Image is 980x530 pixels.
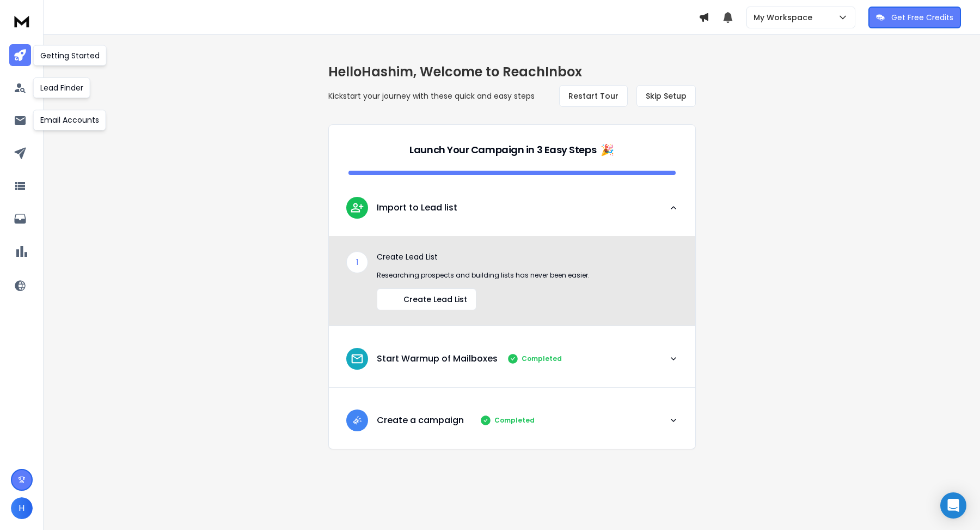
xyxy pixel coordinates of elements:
p: Launch Your Campaign in 3 Easy Steps [409,142,596,158]
button: Restart Tour [559,85,628,107]
button: H [11,497,33,519]
p: Completed [494,416,535,425]
p: Get Free Credits [891,12,953,23]
p: Create Lead List [377,251,678,262]
span: 🎉 [601,142,614,158]
button: Skip Setup [636,85,696,107]
div: leadImport to Lead list [329,236,695,326]
span: Skip Setup [646,91,687,101]
button: Create Lead List [377,288,476,310]
p: Create a campaign [377,414,464,427]
div: Open Intercom Messenger [940,492,966,519]
img: logo [11,11,33,31]
img: lead [350,201,364,214]
p: Researching prospects and building lists has never been easier. [377,271,678,280]
img: lead [386,293,399,306]
button: Get Free Credits [868,7,961,28]
div: Getting Started [33,45,107,66]
p: Completed [522,354,562,363]
img: lead [350,352,364,366]
p: Import to Lead list [377,201,457,214]
button: leadStart Warmup of MailboxesCompleted [329,339,695,387]
img: lead [350,413,364,427]
button: leadImport to Lead list [329,188,695,236]
div: Email Accounts [33,110,106,130]
p: Kickstart your journey with these quick and easy steps [328,91,535,101]
button: leadCreate a campaignCompleted [329,401,695,449]
h1: Hello Hashim , Welcome to ReachInbox [328,63,696,81]
p: Start Warmup of Mailboxes [377,352,498,365]
div: 1 [346,251,368,273]
p: My Workspace [754,12,817,23]
div: Lead Finder [33,77,90,98]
